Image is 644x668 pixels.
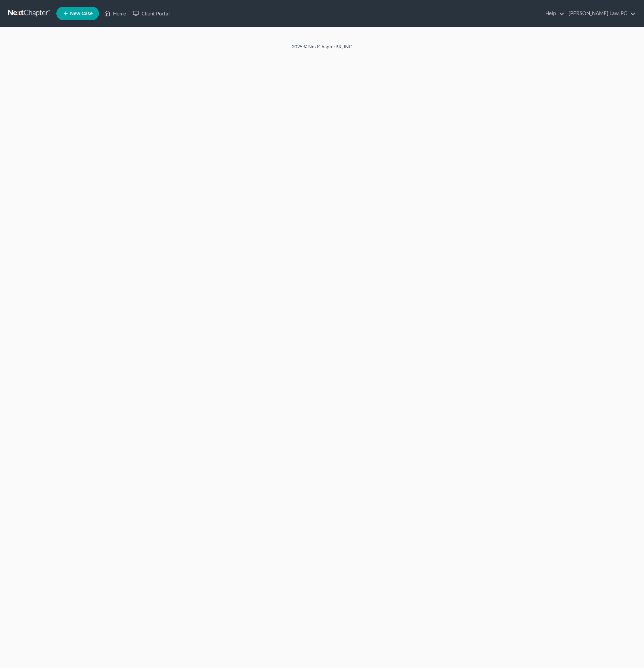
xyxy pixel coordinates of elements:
[101,7,129,19] a: Home
[131,43,513,55] div: 2025 © NextChapterBK, INC
[129,7,173,19] a: Client Portal
[542,7,565,19] a: Help
[565,7,636,19] a: [PERSON_NAME] Law, PC
[56,7,99,20] new-legal-case-button: New Case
